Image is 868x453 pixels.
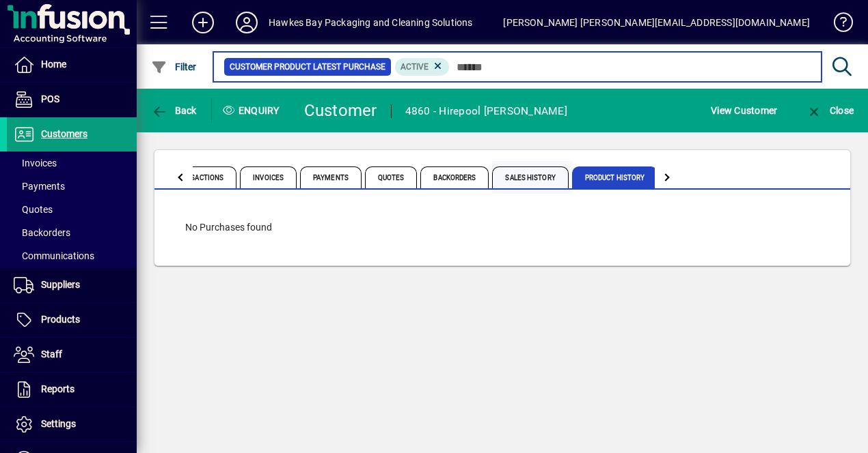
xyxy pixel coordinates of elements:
span: Home [41,59,66,70]
span: Communications [14,250,94,261]
div: Customer [304,100,377,121]
a: POS [7,83,137,117]
a: Home [7,48,137,82]
a: Staff [7,338,137,372]
a: Suppliers [7,268,137,302]
div: 4860 - Hirepool [PERSON_NAME] [405,100,567,122]
span: Customers [41,128,87,139]
span: Quotes [14,204,53,215]
span: Payments [14,181,65,192]
span: Filter [151,61,197,72]
span: Settings [41,418,76,429]
button: Filter [148,55,200,79]
a: Backorders [7,221,137,244]
span: Suppliers [41,279,80,290]
a: Knowledge Base [824,3,851,47]
span: Product History [572,166,658,188]
button: Add [181,10,225,35]
div: Hawkes Bay Packaging and Cleaning Solutions [269,12,473,33]
a: Invoices [7,151,137,175]
div: [PERSON_NAME] [PERSON_NAME][EMAIL_ADDRESS][DOMAIN_NAME] [503,12,810,33]
button: Back [148,98,200,123]
button: Close [802,98,857,123]
span: View Customer [711,100,777,121]
a: Payments [7,175,137,198]
a: Quotes [7,198,137,221]
span: Sales History [492,166,568,188]
div: Enquiry [212,100,294,121]
a: Reports [7,372,137,407]
span: Invoices [240,166,297,188]
span: Back [151,105,197,116]
a: Communications [7,244,137,267]
div: No Purchases found [172,207,833,248]
span: Invoices [14,158,57,169]
span: Backorders [420,166,489,188]
button: Profile [225,10,269,35]
span: Close [806,105,854,116]
span: POS [41,93,59,104]
span: Reports [41,383,74,394]
app-page-header-button: Back [137,98,212,123]
span: Products [41,314,80,325]
a: Settings [7,407,137,441]
span: Staff [41,349,62,360]
button: View Customer [707,98,781,123]
app-page-header-button: Close enquiry [791,98,868,123]
span: Quotes [365,166,418,188]
a: Products [7,303,137,337]
mat-chip: Product Activation Status: Active [395,58,450,76]
span: Active [401,62,429,72]
span: Transactions [161,166,236,188]
span: Customer Product Latest Purchase [230,60,385,74]
span: Backorders [14,227,70,238]
span: Payments [300,166,362,188]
